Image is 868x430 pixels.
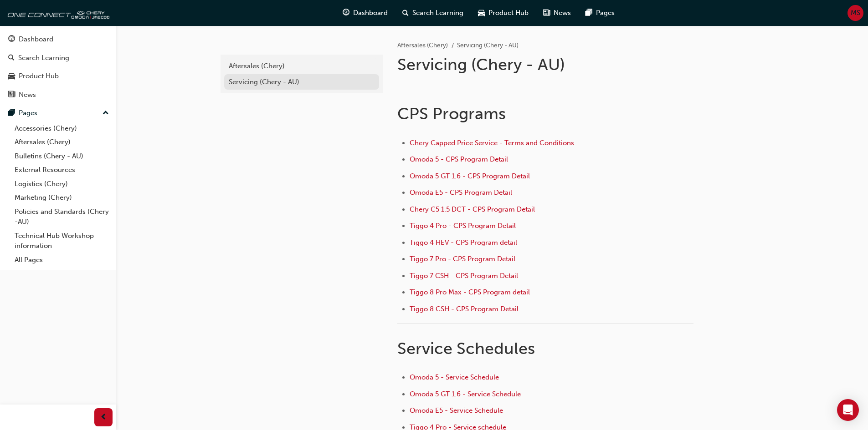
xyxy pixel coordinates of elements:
a: Tiggo 8 Pro Max - CPS Program detail [410,288,530,296]
a: Aftersales (Chery) [397,41,448,49]
span: car-icon [478,7,485,19]
span: Pages [596,8,615,18]
a: Tiggo 4 Pro - CPS Program Detail [410,222,516,230]
button: Pages [4,105,113,121]
a: Policies and Standards (Chery -AU) [11,205,113,229]
span: car-icon [8,72,15,81]
a: All Pages [11,253,113,267]
a: Chery C5 1.5 DCT - CPS Program Detail [410,205,535,213]
span: up-icon [103,107,109,119]
div: Search Learning [18,53,69,63]
li: Servicing (Chery - AU) [457,40,519,51]
h1: Servicing (Chery - AU) [397,55,696,75]
a: car-iconProduct Hub [471,4,536,22]
a: Logistics (Chery) [11,177,113,191]
button: DashboardSearch LearningProduct HubNews [4,29,113,105]
span: Search Learning [412,8,463,18]
span: MS [851,8,860,18]
span: pages-icon [586,7,592,19]
span: guage-icon [8,35,15,44]
a: Aftersales (Chery) [11,135,113,149]
a: search-iconSearch Learning [395,4,471,22]
div: Open Intercom Messenger [837,399,859,421]
span: pages-icon [8,109,15,117]
a: Omoda E5 - CPS Program Detail [410,188,512,197]
button: MS [847,5,863,21]
a: Aftersales (Chery) [224,58,379,74]
div: Aftersales (Chery) [229,61,375,71]
a: Search Learning [4,50,113,66]
span: Service Schedules [397,339,535,358]
div: Pages [19,108,37,118]
a: News [4,86,113,103]
a: Bulletins (Chery - AU) [11,149,113,163]
span: prev-icon [100,412,107,423]
a: Omoda 5 - Service Schedule [410,373,499,381]
div: Servicing (Chery - AU) [229,77,375,87]
a: Omoda 5 GT 1.6 - CPS Program Detail [410,172,530,180]
a: Servicing (Chery - AU) [224,74,379,90]
span: search-icon [402,7,409,19]
a: Tiggo 7 CSH - CPS Program Detail [410,272,518,280]
span: Product Hub [488,8,529,18]
a: Tiggo 8 CSH - CPS Program Detail [410,305,519,313]
div: Dashboard [19,34,53,45]
div: News [19,90,36,100]
a: guage-iconDashboard [335,4,395,22]
a: Omoda E5 - Service Schedule [410,406,503,415]
a: Omoda 5 GT 1.6 - Service Schedule [410,390,521,398]
a: Tiggo 7 Pro - CPS Program Detail [410,255,515,263]
a: Marketing (Chery) [11,191,113,205]
a: pages-iconPages [578,4,622,22]
a: Accessories (Chery) [11,121,113,136]
span: search-icon [8,54,15,62]
a: Dashboard [4,31,113,48]
a: Product Hub [4,68,113,85]
span: news-icon [543,7,550,19]
span: guage-icon [343,7,349,19]
img: oneconnect [5,4,109,22]
div: Product Hub [19,71,59,81]
a: news-iconNews [536,4,578,22]
a: Chery Capped Price Service - Terms and Conditions [410,139,574,147]
span: news-icon [8,91,15,99]
span: News [554,8,571,18]
span: Dashboard [353,8,388,18]
a: Technical Hub Workshop information [11,229,113,253]
a: External Resources [11,163,113,177]
span: CPS Programs [397,104,506,123]
a: Tiggo 4 HEV - CPS Program detail [410,238,517,247]
a: Omoda 5 - CPS Program Detail [410,155,508,163]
